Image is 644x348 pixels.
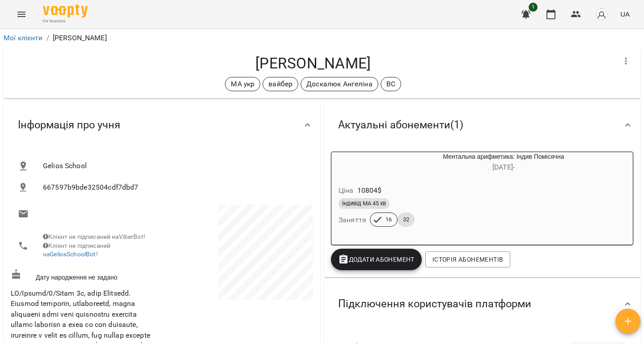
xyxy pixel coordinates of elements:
p: ВС [386,79,395,89]
a: GeliosSchoolBot [50,250,96,258]
h6: Ціна [339,184,354,197]
span: 667597b9bde32504cdf7dbd7 [43,182,306,193]
button: Додати Абонемент [331,249,422,270]
button: Menu [11,4,32,25]
div: вайбер [263,77,298,91]
span: індивід МА 45 хв [339,199,390,208]
span: Gelios School [43,161,306,171]
span: [DATE] - [492,163,515,171]
span: Інформація про учня [18,118,120,132]
a: Мої клієнти [4,34,43,42]
span: Актуальні абонементи ( 1 ) [338,118,463,132]
li: / [47,33,49,43]
p: вайбер [268,79,292,89]
h6: Заняття [339,214,366,226]
div: ВС [381,77,401,91]
button: Ментальна арифметика: Індив Помісячна[DATE]- Ціна10804$індивід МА 45 хвЗаняття1632 [331,152,633,238]
div: МА укр [225,77,260,91]
button: UA [617,6,633,22]
nav: breadcrumb [4,33,640,43]
span: 1 [529,3,538,12]
span: Клієнт не підписаний на ! [43,242,110,258]
span: UA [620,9,630,19]
div: Доскалюк Ангеліна [301,77,378,91]
p: [PERSON_NAME] [53,33,107,43]
span: Підключення користувачів платформи [338,297,531,311]
span: 16 [380,216,397,224]
div: Ментальна арифметика: Індив Помісячна [374,152,633,174]
span: Історія абонементів [432,254,503,265]
span: Клієнт не підписаний на ViberBot! [43,233,145,240]
p: 10804 $ [357,185,382,196]
h4: [PERSON_NAME] [11,54,615,72]
button: Історія абонементів [425,251,510,267]
div: Дату народження не задано [9,267,162,284]
span: 32 [398,216,415,224]
span: For Business [43,18,88,24]
p: Доскалюк Ангеліна [306,79,373,89]
div: Ментальна арифметика: Індив Помісячна [331,152,374,174]
img: Voopty Logo [43,4,88,17]
div: Підключення користувачів платформи [324,281,640,327]
div: Актуальні абонементи(1) [324,102,640,148]
div: Інформація про учня [4,102,320,148]
p: МА укр [231,79,254,89]
span: Додати Абонемент [338,254,415,265]
img: avatar_s.png [595,8,608,21]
